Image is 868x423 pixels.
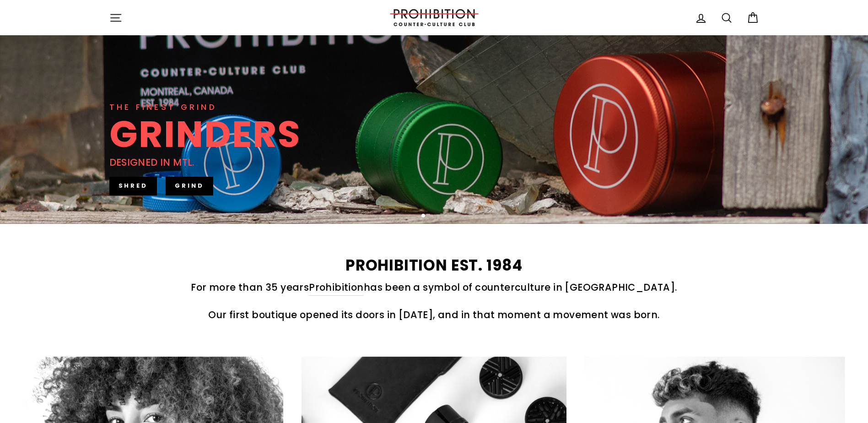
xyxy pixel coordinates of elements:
p: For more than 35 years has been a symbol of counterculture in [GEOGRAPHIC_DATA]. [109,280,759,295]
a: GRIND [166,177,213,195]
div: DESIGNED IN MTL. [109,155,194,170]
a: Prohibition [309,280,363,295]
img: PROHIBITION COUNTER-CULTURE CLUB [388,9,480,26]
p: Our first boutique opened its doors in [DATE], and in that moment a movement was born. [109,307,759,322]
button: 2 [430,214,434,219]
h2: PROHIBITION EST. 1984 [109,258,759,273]
button: 1 [421,214,426,218]
button: 4 [444,214,449,219]
div: GRINDERS [109,116,301,152]
a: SHRED [109,177,157,195]
div: THE FINEST GRIND [109,101,217,114]
button: 3 [437,214,442,219]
